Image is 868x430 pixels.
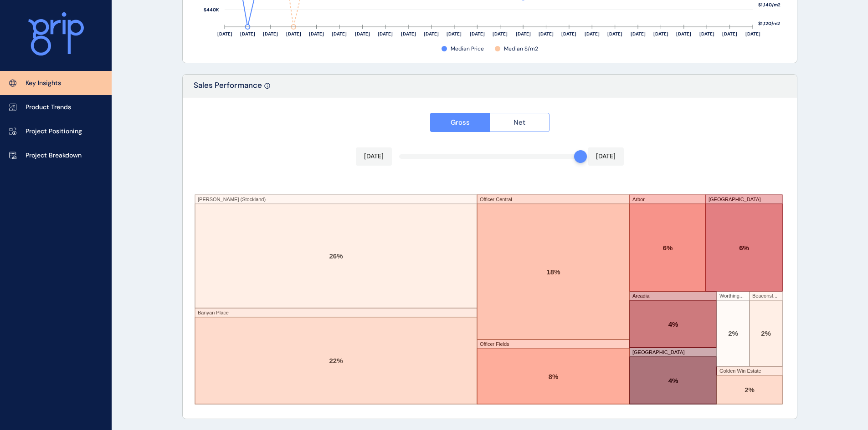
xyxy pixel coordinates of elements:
[26,151,82,160] p: Project Breakdown
[26,103,71,112] p: Product Trends
[758,2,781,8] text: $1,140/m2
[194,80,262,97] p: Sales Performance
[758,20,780,26] text: $1,120/m2
[26,127,82,136] p: Project Positioning
[451,118,470,127] span: Gross
[514,118,525,127] span: Net
[430,113,490,132] button: Gross
[596,152,616,161] p: [DATE]
[504,45,538,53] span: Median $/m2
[451,45,484,53] span: Median Price
[364,152,384,161] p: [DATE]
[490,113,550,132] button: Net
[26,79,61,88] p: Key Insights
